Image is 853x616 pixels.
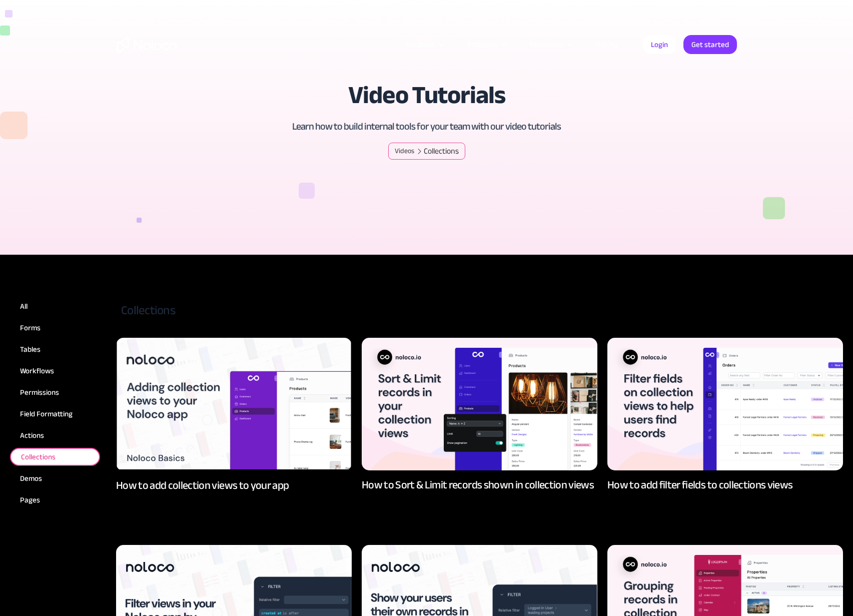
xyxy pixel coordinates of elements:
[20,407,73,420] div: Field Formatting
[362,338,597,507] a: How to Sort & Limit records shown in collection views
[10,448,100,466] a: Collections
[583,38,630,51] a: Pricing
[10,319,100,337] a: Forms
[10,340,100,358] a: Tables
[21,450,56,463] div: Collections
[20,300,28,313] div: All
[683,35,737,54] a: Get started
[362,478,594,492] div: How to Sort & Limit records shown in collection views
[393,38,455,51] div: Solutions
[116,300,843,320] h2: Collections
[643,35,676,54] a: Login
[348,80,505,110] h1: Video Tutorials
[20,343,41,356] div: Tables
[20,321,41,334] div: Forms
[10,491,100,509] a: Pages
[10,426,100,444] a: Actions
[529,38,563,51] div: Resources
[517,38,583,51] div: Resources
[607,478,792,492] div: How to add filter fields to collections views
[10,469,100,487] a: Demos
[20,429,44,442] div: Actions
[117,37,177,53] a: home
[424,147,459,155] div: Collections
[455,38,517,51] div: Platform
[20,472,42,485] div: Demos
[406,38,435,51] div: Solutions
[20,386,59,399] div: Permissions
[468,38,497,51] div: Platform
[242,120,611,133] h2: Learn how to build internal tools for your team with our video tutorials
[10,383,100,401] a: Permissions
[20,364,54,377] div: Workflows
[607,338,843,507] a: How to add filter fields to collections views
[395,147,414,155] a: Videos
[116,338,352,507] a: How to add collection views to your app
[116,478,289,492] div: How to add collection views to your app
[10,405,100,423] a: Field Formatting
[20,493,40,506] div: Pages
[10,362,100,380] a: Workflows
[10,297,100,315] a: All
